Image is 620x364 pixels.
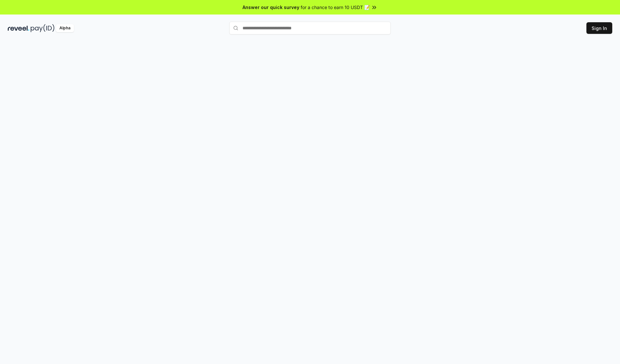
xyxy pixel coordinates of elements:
span: Answer our quick survey [243,4,299,11]
button: Sign In [586,22,612,34]
span: for a chance to earn 10 USDT 📝 [301,4,370,11]
img: pay_id [31,24,55,32]
div: Alpha [56,24,74,32]
img: reveel_dark [8,24,29,32]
